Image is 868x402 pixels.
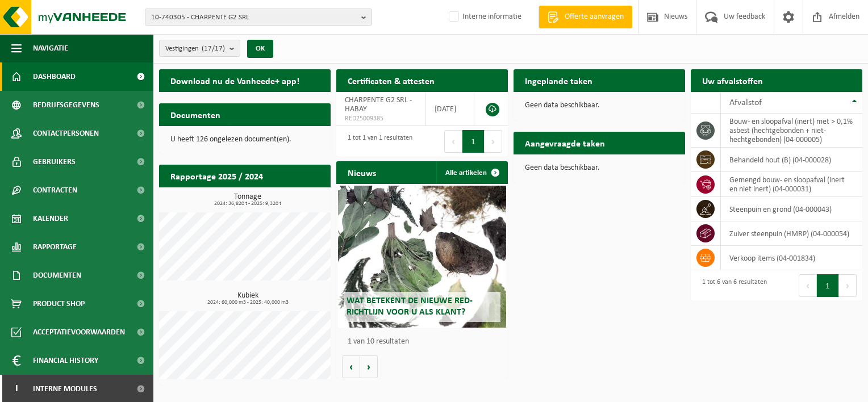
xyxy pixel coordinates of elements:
[33,148,76,176] span: Gebruikers
[151,9,357,26] span: 10-740305 - CHARPENTE G2 SRL
[33,346,98,375] span: Financial History
[525,102,674,110] p: Geen data beschikbaar.
[444,130,462,153] button: Previous
[426,92,474,126] td: [DATE]
[817,274,839,297] button: 1
[33,318,125,346] span: Acceptatievoorwaarden
[246,187,329,210] a: Bekijk rapportage
[462,130,485,153] button: 1
[839,274,857,297] button: Next
[360,355,378,378] button: Volgende
[348,338,502,346] p: 1 van 10 resultaten
[525,164,674,172] p: Geen data beschikbaar.
[165,193,331,207] h3: Tonnage
[336,161,387,183] h2: Nieuws
[342,355,360,378] button: Vorige
[562,11,627,23] span: Offerte aanvragen
[33,34,68,62] span: Navigatie
[159,40,240,57] button: Vestigingen(17/17)
[799,274,817,297] button: Previous
[485,130,502,153] button: Next
[721,246,862,270] td: verkoop items (04-001834)
[165,201,331,207] span: 2024: 36,820 t - 2025: 9,320 t
[159,69,311,91] h2: Download nu de Vanheede+ app!
[696,273,767,298] div: 1 tot 6 van 6 resultaten
[514,132,616,154] h2: Aangevraagde taken
[165,40,225,57] span: Vestigingen
[721,148,862,172] td: behandeld hout (B) (04-000028)
[721,197,862,221] td: steenpuin en grond (04-000043)
[33,204,68,233] span: Kalender
[729,98,762,107] span: Afvalstof
[33,91,99,119] span: Bedrijfsgegevens
[721,172,862,197] td: gemengd bouw- en sloopafval (inert en niet inert) (04-000031)
[338,186,506,328] a: Wat betekent de nieuwe RED-richtlijn voor u als klant?
[721,221,862,246] td: zuiver steenpuin (HMRP) (04-000054)
[514,69,604,91] h2: Ingeplande taken
[33,261,81,290] span: Documenten
[539,6,632,28] a: Offerte aanvragen
[33,62,76,91] span: Dashboard
[33,119,99,148] span: Contactpersonen
[170,136,319,144] p: U heeft 126 ongelezen document(en).
[33,290,85,318] span: Product Shop
[145,9,372,26] button: 10-740305 - CHARPENTE G2 SRL
[159,165,274,187] h2: Rapportage 2025 / 2024
[721,114,862,148] td: bouw- en sloopafval (inert) met > 0,1% asbest (hechtgebonden + niet-hechtgebonden) (04-000005)
[165,292,331,305] h3: Kubiek
[336,69,446,91] h2: Certificaten & attesten
[33,233,77,261] span: Rapportage
[159,103,232,125] h2: Documenten
[33,176,77,204] span: Contracten
[342,129,412,154] div: 1 tot 1 van 1 resultaten
[691,69,774,91] h2: Uw afvalstoffen
[247,40,273,58] button: OK
[202,45,225,52] count: (17/17)
[436,161,507,184] a: Alle artikelen
[345,96,412,114] span: CHARPENTE G2 SRL - HABAY
[165,300,331,305] span: 2024: 60,000 m3 - 2025: 40,000 m3
[345,114,417,123] span: RED25009385
[446,9,521,26] label: Interne informatie
[347,296,473,316] span: Wat betekent de nieuwe RED-richtlijn voor u als klant?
